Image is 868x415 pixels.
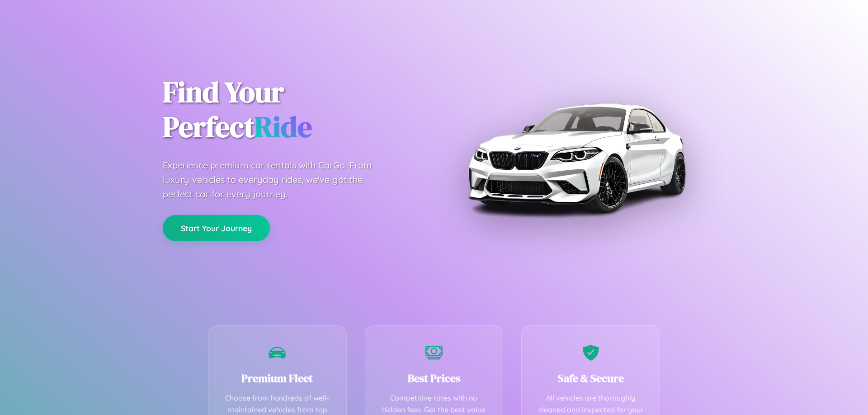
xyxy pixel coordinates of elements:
[255,107,312,146] span: Ride
[163,75,420,145] h1: Find Your Perfect
[163,215,270,241] button: Start Your Journey
[163,158,389,201] p: Experience premium car rentals with CarGo. From luxury vehicles to everyday rides, we've got the ...
[535,371,646,386] h3: Safe & Secure
[222,371,333,386] h3: Premium Fleet
[463,45,689,271] img: Premium BMW car rental vehicle
[379,371,490,386] h3: Best Prices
